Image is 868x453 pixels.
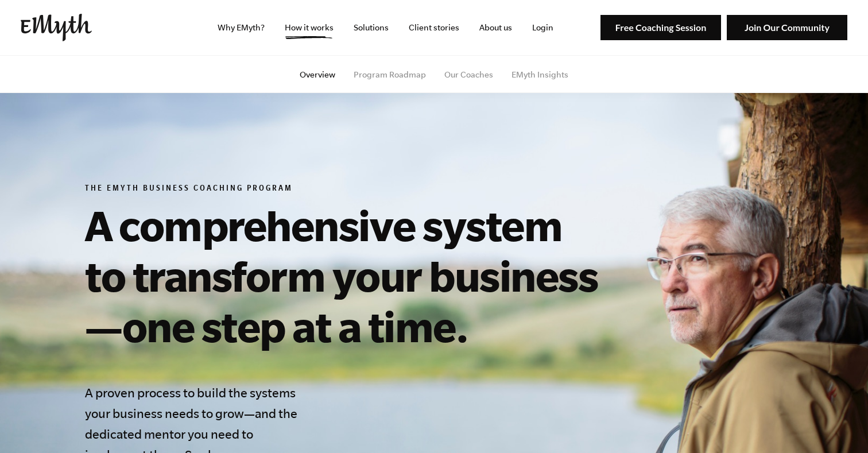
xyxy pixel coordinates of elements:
[85,200,609,351] h1: A comprehensive system to transform your business—one step at a time.
[511,70,568,79] a: EMyth Insights
[21,14,92,41] img: EMyth
[600,15,721,41] img: Free Coaching Session
[727,15,847,41] img: Join Our Community
[354,70,426,79] a: Program Roadmap
[85,184,609,195] h6: The EMyth Business Coaching Program
[300,70,335,79] a: Overview
[444,70,493,79] a: Our Coaches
